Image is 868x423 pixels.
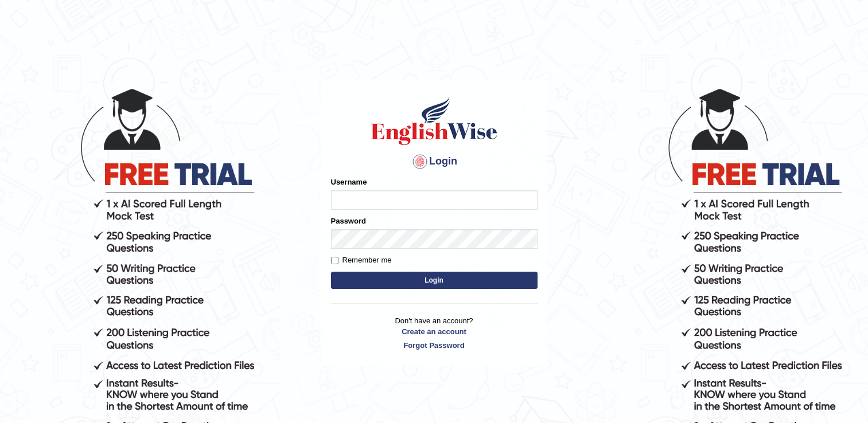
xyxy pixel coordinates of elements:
button: Login [331,272,538,289]
label: Password [331,216,366,226]
label: Username [331,177,367,187]
input: Remember me [331,257,338,264]
a: Forgot Password [331,340,538,351]
h4: Login [331,152,538,171]
p: Don't have an account? [331,315,538,351]
img: Logo of English Wise sign in for intelligent practice with AI [369,95,500,147]
label: Remember me [331,254,392,266]
a: Create an account [331,326,538,337]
